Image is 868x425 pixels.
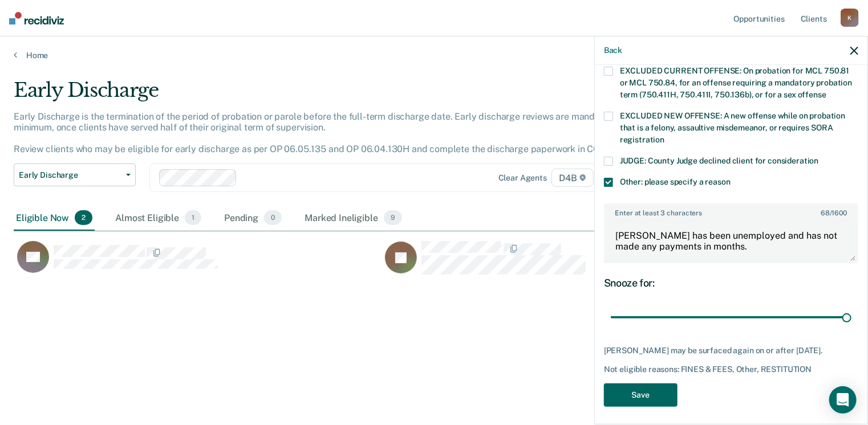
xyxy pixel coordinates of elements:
span: 68 [821,209,830,217]
span: Other: please specify a reason [620,177,731,186]
p: Early Discharge is the termination of the period of probation or parole before the full-term disc... [14,111,627,155]
span: 1 [185,210,201,225]
a: Home [14,50,854,60]
div: Snooze for: [604,277,858,289]
span: JUDGE: County Judge declined client for consideration [620,156,819,165]
span: 2 [75,210,92,225]
div: Almost Eligible [113,206,204,231]
span: D4B [551,169,593,187]
textarea: [PERSON_NAME] has been unemployed and has not made any payments in months. [605,220,857,262]
span: Early Discharge [19,170,121,180]
span: 0 [264,210,282,225]
div: [PERSON_NAME] may be surfaced again on or after [DATE]. [604,346,858,355]
span: / 1600 [821,209,847,217]
button: Save [604,383,678,407]
div: Marked Ineligible [302,206,404,231]
div: K [841,9,859,27]
div: Pending [222,206,284,231]
img: Recidiviz [9,12,64,24]
label: Enter at least 3 characters [605,205,857,217]
span: 9 [384,210,402,225]
div: Early Discharge [14,79,665,111]
span: EXCLUDED NEW OFFENSE: A new offense while on probation that is a felony, assaultive misdemeanor, ... [620,111,845,144]
div: Not eligible reasons: FINES & FEES, Other, RESTITUTION [604,365,858,374]
span: EXCLUDED CURRENT OFFENSE: On probation for MCL 750.81 or MCL 750.84, for an offense requiring a m... [620,66,852,99]
div: CaseloadOpportunityCell-0820269 [14,240,382,286]
div: CaseloadOpportunityCell-0530315 [382,240,749,286]
button: Back [604,46,622,55]
div: Open Intercom Messenger [829,386,857,414]
div: Eligible Now [14,206,95,231]
div: Clear agents [498,173,547,183]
